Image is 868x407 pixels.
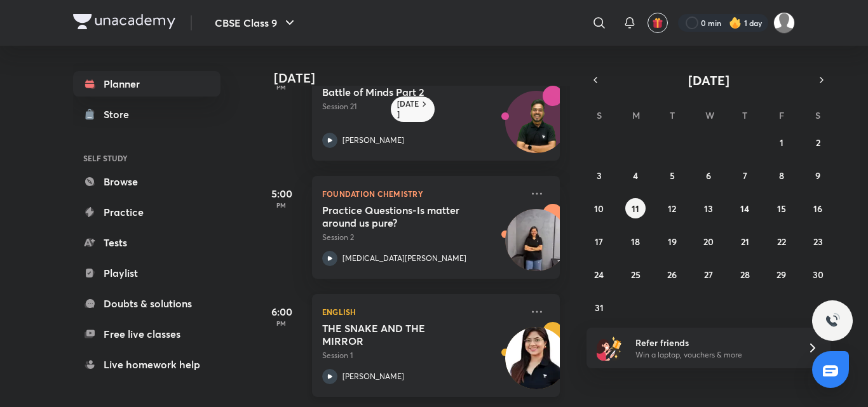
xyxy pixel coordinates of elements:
[256,201,307,209] p: PM
[256,304,307,319] h5: 6:00
[771,132,792,152] button: August 1, 2025
[595,302,604,314] abbr: August 31, 2025
[668,236,677,248] abbr: August 19, 2025
[625,165,646,185] button: August 4, 2025
[73,291,220,316] a: Doubts & solutions
[771,231,792,251] button: August 22, 2025
[741,236,749,248] abbr: August 21, 2025
[808,165,828,185] button: August 9, 2025
[777,203,786,215] abbr: August 15, 2025
[670,170,675,182] abbr: August 5, 2025
[667,269,677,281] abbr: August 26, 2025
[322,350,522,361] p: Session 1
[808,198,828,218] button: August 16, 2025
[632,109,640,121] abbr: Monday
[73,102,220,127] a: Store
[589,198,609,218] button: August 10, 2025
[589,264,609,284] button: August 24, 2025
[597,109,602,121] abbr: Sunday
[704,269,713,281] abbr: August 27, 2025
[816,137,820,149] abbr: August 2, 2025
[73,14,175,29] img: Company Logo
[779,170,784,182] abbr: August 8, 2025
[771,198,792,218] button: August 15, 2025
[104,107,137,122] div: Store
[207,10,305,36] button: CBSE Class 9
[740,203,749,215] abbr: August 14, 2025
[777,236,786,248] abbr: August 22, 2025
[625,231,646,251] button: August 18, 2025
[595,236,603,248] abbr: August 17, 2025
[662,198,682,218] button: August 12, 2025
[808,231,828,251] button: August 23, 2025
[342,135,404,146] p: [PERSON_NAME]
[256,186,307,201] h5: 5:00
[635,349,792,361] p: Win a laptop, vouchers & more
[635,336,792,349] h6: Refer friends
[662,231,682,251] button: August 19, 2025
[740,269,750,281] abbr: August 28, 2025
[397,99,419,119] h6: [DATE]
[813,269,824,281] abbr: August 30, 2025
[825,313,840,328] img: ttu
[625,264,646,284] button: August 25, 2025
[322,101,522,112] p: Session 21
[73,169,220,194] a: Browse
[742,109,747,121] abbr: Thursday
[322,186,522,201] p: Foundation Chemistry
[73,71,220,97] a: Planner
[688,72,729,89] span: [DATE]
[735,231,755,251] button: August 21, 2025
[342,253,466,264] p: [MEDICAL_DATA][PERSON_NAME]
[779,109,784,121] abbr: Friday
[597,170,602,182] abbr: August 3, 2025
[73,321,220,347] a: Free live classes
[342,371,404,382] p: [PERSON_NAME]
[322,322,480,347] h5: THE SNAKE AND THE MIRROR
[662,165,682,185] button: August 5, 2025
[632,203,639,215] abbr: August 11, 2025
[703,236,714,248] abbr: August 20, 2025
[668,203,676,215] abbr: August 12, 2025
[322,304,522,319] p: English
[631,269,641,281] abbr: August 25, 2025
[256,83,307,91] p: PM
[589,165,609,185] button: August 3, 2025
[735,198,755,218] button: August 14, 2025
[662,264,682,284] button: August 26, 2025
[771,264,792,284] button: August 29, 2025
[698,264,719,284] button: August 27, 2025
[625,198,646,218] button: August 11, 2025
[256,319,307,327] p: PM
[735,264,755,284] button: August 28, 2025
[743,170,747,182] abbr: August 7, 2025
[274,70,573,86] h4: [DATE]
[706,170,711,182] abbr: August 6, 2025
[73,199,220,225] a: Practice
[506,98,567,159] img: Avatar
[771,165,792,185] button: August 8, 2025
[73,260,220,286] a: Playlist
[813,203,822,215] abbr: August 16, 2025
[698,231,719,251] button: August 20, 2025
[815,109,820,121] abbr: Saturday
[73,14,175,32] a: Company Logo
[698,165,719,185] button: August 6, 2025
[815,170,820,182] abbr: August 9, 2025
[633,170,638,182] abbr: August 4, 2025
[597,335,622,361] img: referral
[73,230,220,255] a: Tests
[604,71,813,89] button: [DATE]
[729,17,742,29] img: streak
[808,132,828,152] button: August 2, 2025
[322,204,480,229] h5: Practice Questions-Is matter around us pure?
[594,269,604,281] abbr: August 24, 2025
[589,297,609,317] button: August 31, 2025
[589,231,609,251] button: August 17, 2025
[322,232,522,243] p: Session 2
[670,109,675,121] abbr: Tuesday
[776,269,786,281] abbr: August 29, 2025
[780,137,783,149] abbr: August 1, 2025
[704,203,713,215] abbr: August 13, 2025
[808,264,828,284] button: August 30, 2025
